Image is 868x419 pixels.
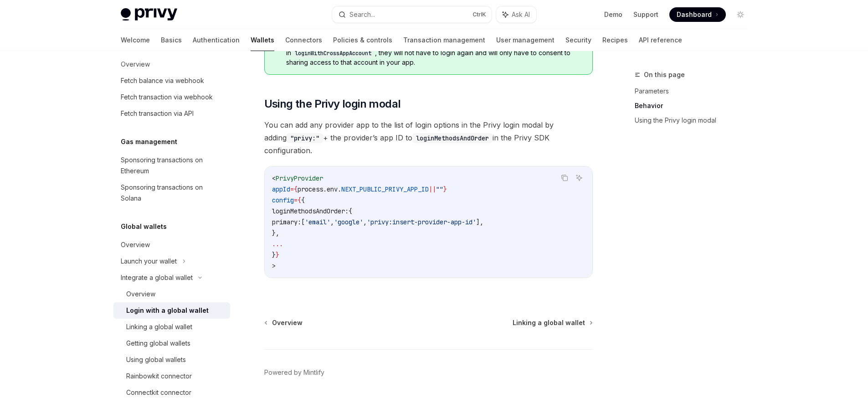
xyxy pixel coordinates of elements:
div: Overview [121,239,150,250]
span: { [294,185,298,193]
a: Connectkit connector [113,384,230,401]
h5: Gas management [121,136,177,147]
span: , [330,218,334,226]
a: Transaction management [403,29,485,51]
button: Copy the contents from the code block [559,172,570,184]
a: Demo [604,10,622,19]
span: Dashboard [677,10,712,19]
a: Using the Privy login modal [635,113,755,128]
span: primary: [272,218,301,226]
div: Launch your wallet [121,256,177,267]
span: } [272,251,276,259]
a: User management [496,29,555,51]
div: Login with a global wallet [126,305,209,316]
a: Parameters [635,84,755,98]
div: Fetch transaction via API [121,108,194,119]
span: On this page [644,69,685,80]
a: Sponsoring transactions on Ethereum [113,152,230,179]
span: Ask AI [512,10,530,19]
span: } [443,185,447,193]
a: Security [565,29,591,51]
span: { [298,196,301,204]
a: Linking a global wallet [513,318,592,327]
button: Ask AI [573,172,585,184]
a: Sponsoring transactions on Solana [113,179,230,207]
code: loginMethodsAndOrder [412,133,493,143]
span: = [290,185,294,193]
a: Wallets [251,29,274,51]
span: 'email' [305,218,330,226]
div: Getting global wallets [126,338,190,349]
a: Fetch transaction via API [113,105,230,122]
span: loginMethodsAndOrder: [272,207,349,215]
span: Using the Privy login modal [264,97,401,111]
span: Linking a global wallet [513,318,585,327]
span: || [429,185,436,193]
a: Overview [265,318,303,327]
span: env [327,185,338,193]
a: Dashboard [669,7,726,22]
span: }, [272,229,279,237]
span: ], [476,218,483,226]
span: 'privy:insert-provider-app-id' [367,218,476,226]
a: Linking a global wallet [113,319,230,335]
a: Fetch transaction via webhook [113,89,230,105]
div: Fetch transaction via webhook [121,92,213,103]
a: Getting global wallets [113,335,230,352]
span: process [298,185,323,193]
div: Overview [126,289,155,300]
span: > [272,262,276,270]
span: "" [436,185,443,193]
span: NEXT_PUBLIC_PRIVY_APP_ID [341,185,429,193]
div: Fetch balance via webhook [121,75,204,86]
span: If the user is already logged in on the domain of the source you specify in , they will not have ... [286,39,583,67]
div: Sponsoring transactions on Ethereum [121,155,225,176]
a: Rainbowkit connector [113,368,230,384]
button: Toggle dark mode [733,7,748,22]
a: Authentication [193,29,240,51]
span: } [276,251,279,259]
a: Powered by Mintlify [264,368,324,377]
a: Fetch balance via webhook [113,72,230,89]
code: loginWithCrossAppAccount [291,49,375,58]
a: API reference [639,29,682,51]
div: Sponsoring transactions on Solana [121,182,225,204]
a: Overview [113,237,230,253]
div: Connectkit connector [126,387,191,398]
a: Connectors [285,29,322,51]
span: PrivyProvider [276,174,323,182]
span: config [272,196,294,204]
span: You can add any provider app to the list of login options in the Privy login modal by adding + th... [264,119,593,157]
a: Behavior [635,98,755,113]
span: . [323,185,327,193]
div: Using global wallets [126,354,186,365]
a: Login with a global wallet [113,302,230,319]
div: Integrate a global wallet [121,272,193,283]
button: Search...CtrlK [332,6,492,23]
span: = [294,196,298,204]
span: Overview [272,318,303,327]
div: Linking a global wallet [126,321,192,332]
button: Ask AI [496,6,536,23]
div: Search... [349,9,375,20]
a: Recipes [602,29,628,51]
span: 'google' [334,218,363,226]
code: "privy:" [287,133,323,143]
span: ... [272,240,283,248]
a: Support [633,10,658,19]
a: Overview [113,286,230,302]
span: { [349,207,352,215]
a: Basics [161,29,182,51]
span: Ctrl K [473,11,486,18]
a: Welcome [121,29,150,51]
span: { [301,196,305,204]
span: < [272,174,276,182]
a: Policies & controls [333,29,392,51]
span: , [363,218,367,226]
span: appId [272,185,290,193]
span: [ [301,218,305,226]
a: Using global wallets [113,352,230,368]
h5: Global wallets [121,221,167,232]
img: light logo [121,8,177,21]
div: Rainbowkit connector [126,371,192,382]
